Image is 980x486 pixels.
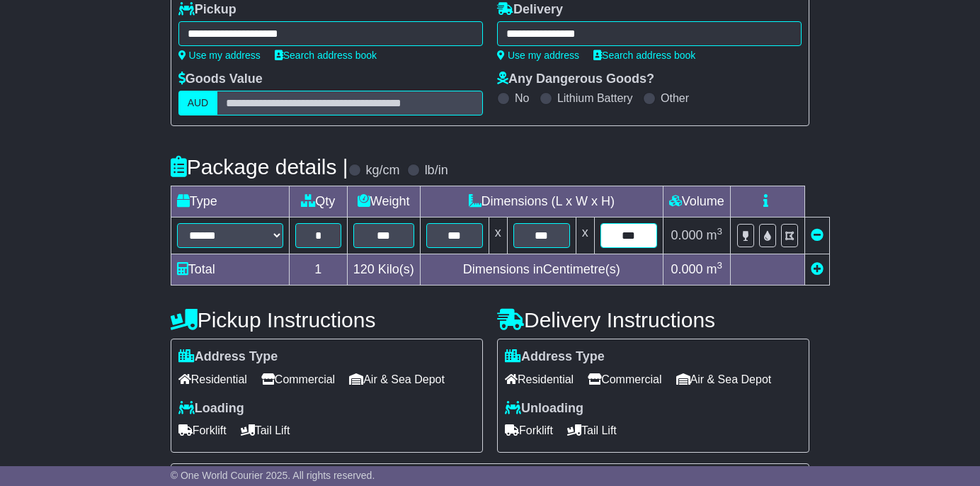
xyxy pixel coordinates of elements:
[171,470,375,481] span: © One World Courier 2025. All rights reserved.
[505,368,574,390] span: Residential
[349,368,445,390] span: Air & Sea Depot
[178,349,278,365] label: Address Type
[497,72,654,87] label: Any Dangerous Goods?
[811,262,824,276] a: Add new item
[717,260,723,271] sup: 3
[261,368,335,390] span: Commercial
[178,419,227,441] span: Forklift
[567,419,617,441] span: Tail Lift
[425,163,448,179] label: lb/in
[347,254,420,286] td: Kilo(s)
[289,186,347,217] td: Qty
[241,419,290,441] span: Tail Lift
[663,186,730,217] td: Volume
[289,254,347,286] td: 1
[497,2,563,18] label: Delivery
[515,91,529,105] label: No
[178,401,244,417] label: Loading
[420,254,663,286] td: Dimensions in Centimetre(s)
[347,186,420,217] td: Weight
[717,226,723,237] sup: 3
[353,262,375,276] span: 120
[178,2,237,18] label: Pickup
[576,217,594,254] td: x
[707,262,723,276] span: m
[489,217,507,254] td: x
[275,50,377,61] a: Search address book
[420,186,663,217] td: Dimensions (L x W x H)
[505,401,583,417] label: Unloading
[171,155,348,179] h4: Package details |
[178,368,247,390] span: Residential
[811,228,824,242] a: Remove this item
[505,349,605,365] label: Address Type
[171,254,289,286] td: Total
[588,368,661,390] span: Commercial
[178,91,218,115] label: AUD
[171,308,483,332] h4: Pickup Instructions
[671,262,702,276] span: 0.000
[178,72,263,87] label: Goods Value
[661,91,689,105] label: Other
[366,163,400,179] label: kg/cm
[707,228,723,242] span: m
[505,419,553,441] span: Forklift
[676,368,772,390] span: Air & Sea Depot
[178,50,261,61] a: Use my address
[497,308,809,332] h4: Delivery Instructions
[557,91,633,105] label: Lithium Battery
[593,50,695,61] a: Search address book
[671,228,702,242] span: 0.000
[497,50,579,61] a: Use my address
[171,186,289,217] td: Type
